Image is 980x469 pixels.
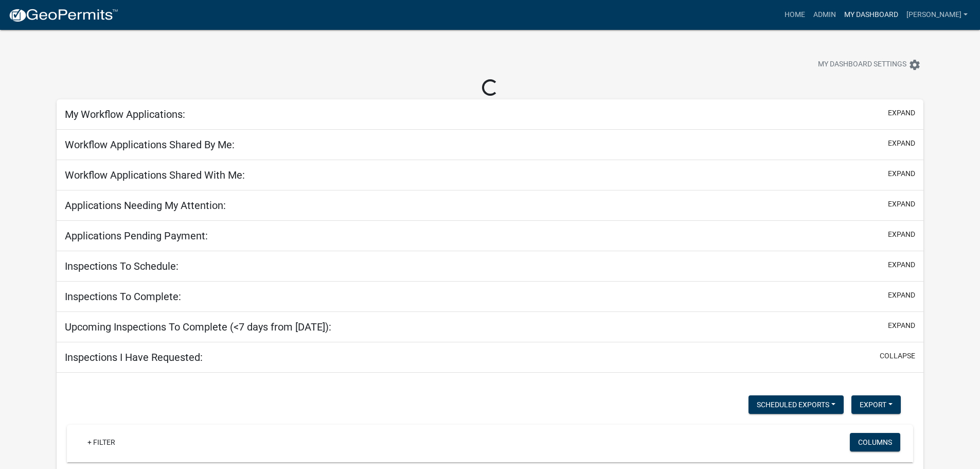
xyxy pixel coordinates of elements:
h5: Inspections I Have Requested: [65,351,203,363]
button: My Dashboard Settingssettings [810,55,929,75]
button: Scheduled Exports [749,395,844,414]
h5: Applications Pending Payment: [65,230,208,242]
a: Admin [809,5,840,25]
button: expand [888,199,915,210]
button: expand [888,138,915,149]
h5: Inspections To Schedule: [65,260,179,272]
h5: Workflow Applications Shared With Me: [65,169,245,181]
h5: Upcoming Inspections To Complete (<7 days from [DATE]): [65,321,331,333]
i: settings [908,59,921,71]
button: collapse [880,351,915,361]
a: + Filter [79,433,123,451]
span: My Dashboard Settings [818,59,906,71]
button: expand [888,290,915,301]
button: Columns [850,433,900,451]
a: My Dashboard [840,5,902,25]
button: expand [888,259,915,270]
h5: Workflow Applications Shared By Me: [65,138,235,151]
a: [PERSON_NAME] [902,5,972,25]
h5: Inspections To Complete: [65,290,181,303]
h5: My Workflow Applications: [65,108,185,120]
button: expand [888,229,915,240]
a: Home [780,5,809,25]
h5: Applications Needing My Attention: [65,199,226,212]
button: Export [851,395,901,414]
button: expand [888,320,915,331]
button: expand [888,108,915,118]
button: expand [888,168,915,179]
